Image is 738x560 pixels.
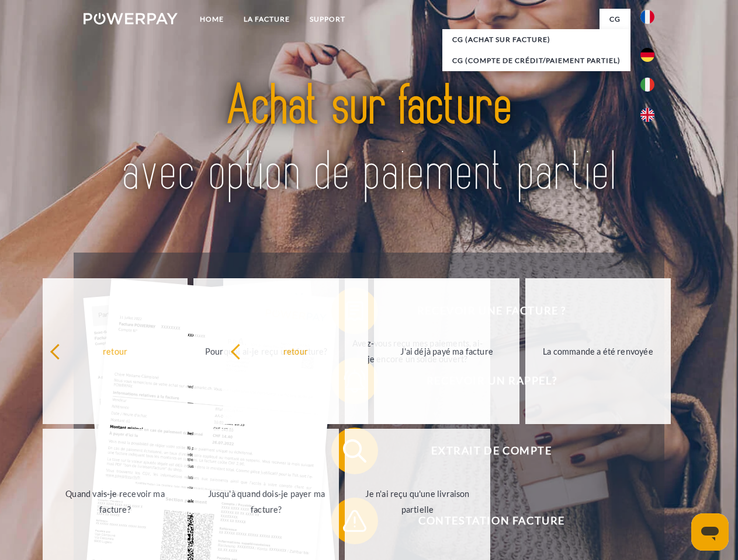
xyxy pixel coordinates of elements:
img: logo-powerpay-white.svg [84,13,178,24]
img: en [640,108,654,122]
img: title-powerpay_fr.svg [112,56,626,223]
div: Pourquoi ai-je reçu une facture? [200,343,332,359]
a: LA FACTURE [234,9,300,30]
a: CG (Compte de crédit/paiement partiel) [442,50,630,71]
img: it [640,78,654,92]
div: La commande a été renvoyée [532,343,664,359]
iframe: Bouton de lancement de la fenêtre de messagerie [691,513,729,551]
div: Quand vais-je recevoir ma facture? [50,486,181,517]
img: fr [640,10,654,24]
a: CG (achat sur facture) [442,29,630,50]
div: retour [50,343,181,359]
a: CG [600,9,630,30]
div: retour [230,343,362,359]
a: Home [190,9,234,30]
div: J'ai déjà payé ma facture [381,343,512,359]
img: de [640,48,654,62]
a: Support [300,9,355,30]
div: Jusqu'à quand dois-je payer ma facture? [200,486,332,517]
div: Je n'ai reçu qu'une livraison partielle [352,486,483,517]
